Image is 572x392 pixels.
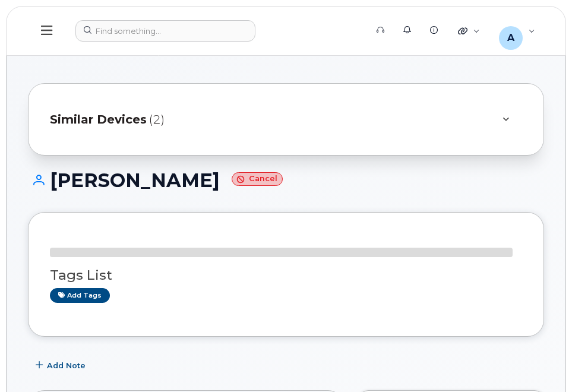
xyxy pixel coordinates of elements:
span: Add Note [47,360,86,371]
a: Add tags [50,288,110,303]
button: Add Note [28,355,96,376]
small: Cancel [232,172,283,186]
h1: [PERSON_NAME] [28,170,544,191]
h3: Tags List [50,268,522,283]
span: Similar Devices [50,111,147,128]
span: (2) [149,111,165,128]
